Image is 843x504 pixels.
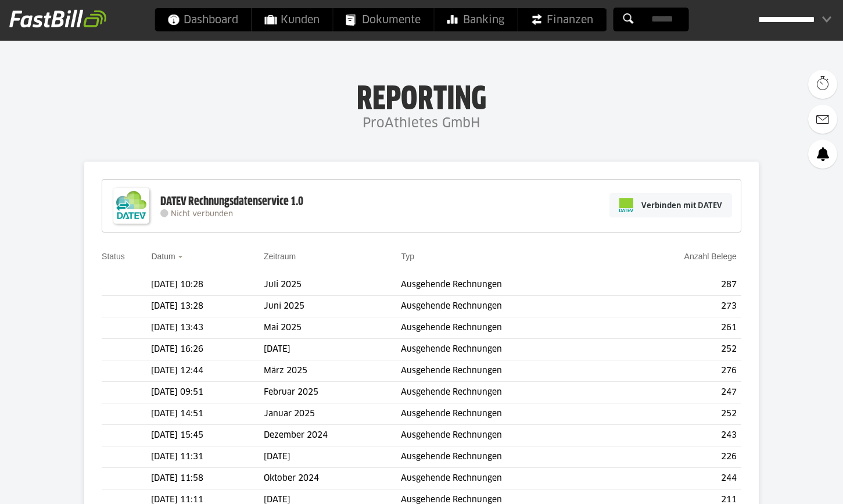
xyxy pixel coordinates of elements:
td: März 2025 [264,360,401,382]
td: [DATE] [264,339,401,360]
td: Ausgehende Rechnungen [401,382,618,403]
td: 247 [619,382,741,403]
td: Februar 2025 [264,382,401,403]
td: 244 [619,468,741,489]
a: Verbinden mit DATEV [609,193,732,217]
td: [DATE] 13:28 [151,296,263,317]
td: Juni 2025 [264,296,401,317]
td: 276 [619,360,741,382]
td: 273 [619,296,741,317]
td: [DATE] 12:44 [151,360,263,382]
div: DATEV Rechnungsdatenservice 1.0 [160,194,303,209]
td: Ausgehende Rechnungen [401,425,618,446]
td: Mai 2025 [264,317,401,339]
td: [DATE] 11:58 [151,468,263,489]
td: Ausgehende Rechnungen [401,339,618,360]
iframe: Öffnet ein Widget, in dem Sie weitere Informationen finden [752,469,831,498]
span: Dashboard [167,8,238,31]
img: sort_desc.gif [178,256,185,258]
td: 252 [619,339,741,360]
td: Ausgehende Rechnungen [401,296,618,317]
td: Oktober 2024 [264,468,401,489]
td: [DATE] 11:31 [151,446,263,468]
td: [DATE] 10:28 [151,274,263,296]
span: Banking [447,8,504,31]
td: Juli 2025 [264,274,401,296]
td: 261 [619,317,741,339]
span: Verbinden mit DATEV [641,199,722,211]
td: Dezember 2024 [264,425,401,446]
span: Dokumente [346,8,421,31]
td: Ausgehende Rechnungen [401,317,618,339]
h1: Reporting [116,82,727,112]
td: 287 [619,274,741,296]
a: Datum [151,252,175,261]
td: 243 [619,425,741,446]
td: Ausgehende Rechnungen [401,360,618,382]
span: Finanzen [530,8,593,31]
td: 226 [619,446,741,468]
img: fastbill_logo_white.png [9,9,106,28]
a: Kunden [252,8,332,31]
span: Kunden [264,8,320,31]
td: Ausgehende Rechnungen [401,468,618,489]
a: Dashboard [155,8,251,31]
td: [DATE] 16:26 [151,339,263,360]
td: Ausgehende Rechnungen [401,274,618,296]
img: DATEV-Datenservice Logo [108,183,155,229]
td: Ausgehende Rechnungen [401,446,618,468]
td: [DATE] 13:43 [151,317,263,339]
span: Nicht verbunden [171,210,233,218]
td: [DATE] [264,446,401,468]
td: 252 [619,403,741,425]
a: Banking [434,8,517,31]
a: Finanzen [518,8,606,31]
td: Januar 2025 [264,403,401,425]
a: Zeitraum [264,252,296,261]
td: [DATE] 14:51 [151,403,263,425]
a: Typ [401,252,414,261]
a: Status [102,252,125,261]
td: [DATE] 15:45 [151,425,263,446]
a: Anzahl Belege [684,252,737,261]
a: Dokumente [333,8,433,31]
td: Ausgehende Rechnungen [401,403,618,425]
img: pi-datev-logo-farbig-24.svg [619,198,633,212]
td: [DATE] 09:51 [151,382,263,403]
